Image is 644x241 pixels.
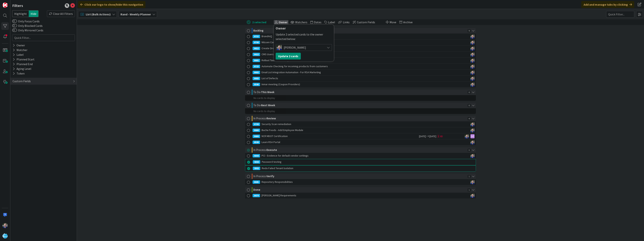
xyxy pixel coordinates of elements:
b: Next Week [261,103,275,107]
div: 8612 [253,47,260,50]
b: Execute [266,148,277,152]
div: Custom Fields [12,79,31,84]
div: 8686 [253,135,260,138]
div: Label [12,52,24,57]
img: RT [470,194,475,198]
img: RT [470,52,475,56]
div: Add and manage tabs by clicking [581,1,634,8]
a: 8599Learn RSA PortalRT [245,139,476,145]
div: 8601 [253,59,260,62]
div: 8605 [253,180,260,184]
div: 8723 [253,65,260,68]
span: Links [343,20,350,24]
div: Repository Responsibilities [253,179,443,185]
div: NCR MDOT Certification [253,133,418,139]
a: 8612Create Order Completion GateRT [245,46,476,51]
div: 6D [440,134,443,138]
div: 8732 [253,35,260,38]
img: RT [470,82,475,87]
div: Filters [12,3,23,8]
span: Custom Fields [357,20,375,24]
img: RT [470,154,475,158]
span: Move [390,20,396,24]
b: Verify [266,174,274,178]
div: Owner [276,26,332,30]
img: avatar [2,233,8,239]
a: 8709Security Scan remediationRT [245,121,476,127]
div: No cards to display [245,108,476,114]
input: Quick Filter... [12,34,75,41]
div: Click our logo to show/hide this navigation [78,1,145,8]
span: Dates [314,20,321,24]
button: Update 2 cards [276,53,301,59]
div: Owner [12,43,25,48]
b: Backlog [253,29,263,32]
img: RT [470,180,475,184]
div: Redo Failed Tenant Isolation [253,166,443,171]
div: 9302 [253,167,260,170]
div: Clear All Filters [47,10,75,17]
div: CMS Users best practice [253,52,443,57]
p: Update 2 selected cards to the owner selected below: [276,32,332,41]
div: 2 selected [252,19,266,25]
span: [PERSON_NAME] [284,45,306,50]
div: Token [12,71,25,76]
img: RT [470,122,475,126]
a: 8686NCR MDOT Certification[DATE][DATE]6DRT [245,133,476,139]
span: 0 [468,104,471,107]
div: 8602 [253,71,260,74]
div: No cards to display [245,95,476,101]
span: Label [328,20,335,24]
span: [DATE] [429,134,437,138]
img: RT [470,76,475,81]
b: Done [253,188,260,191]
div: In Process › [253,116,466,121]
a: 8613CMS Users best practiceRT [245,52,476,57]
div: Nilssen Conversion Issues [253,40,443,45]
b: Review [266,117,276,120]
div: BrandAiQ [253,34,443,39]
button: Only Mirrored Cards [12,28,17,32]
label: Only Blocked Cards [12,23,43,28]
img: RT [277,45,282,50]
div: To Do › [253,90,466,95]
div: Password testing [253,159,443,165]
img: RT [2,223,8,228]
a: 8700Nilssen Conversion IssuesRT [245,40,476,45]
div: Learn RSA Portal [253,139,443,145]
div: 8700 [253,41,260,44]
a: 9303Password testing [245,159,476,165]
div: 8599 [253,141,260,144]
img: RT [470,70,475,75]
span: 1 [468,175,471,178]
div: 8603 [253,77,260,80]
a: 8660Buche Foods - Add Employee ModuleRT [245,127,476,133]
div: 8709 [253,123,260,126]
span: List (Bulk Actions) [86,12,111,17]
div: 8613 [253,53,260,56]
span: 3 [468,149,471,152]
img: RT [470,40,475,44]
img: RT [470,46,475,50]
a: 9304PCI - Evidence for default vendor settingsRT [245,153,476,159]
div: In Process › [253,147,466,153]
a: 8732BrandAiQRT [245,34,476,39]
span: 1 [468,188,471,191]
div: Watcher [12,48,28,52]
div: Security Scan remediation [253,121,443,127]
div: Inmar meeting (Coupon Providers) [253,82,443,87]
div: List of Defects [253,76,443,81]
div: Planned Start [12,57,35,62]
button: Only Focus Cards [12,19,17,23]
div: PCI - Evidence for default vendor settings [253,153,443,159]
img: RT [470,34,475,38]
label: Only Mirrored Cards [12,28,43,32]
span: 9 [468,29,471,32]
b: This Week [261,90,274,94]
div: [PERSON_NAME] Requirements [253,193,443,198]
div: Email List Integration Automation - For RSA Marketing [253,70,443,75]
a: 8598Inmar meeting (Coupon Providers)RT [245,82,476,87]
div: Create Order Completion Gate [253,46,443,51]
div: Automate Checking for incoming products from customers [253,64,443,69]
button: Only Blocked Cards [12,24,17,28]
